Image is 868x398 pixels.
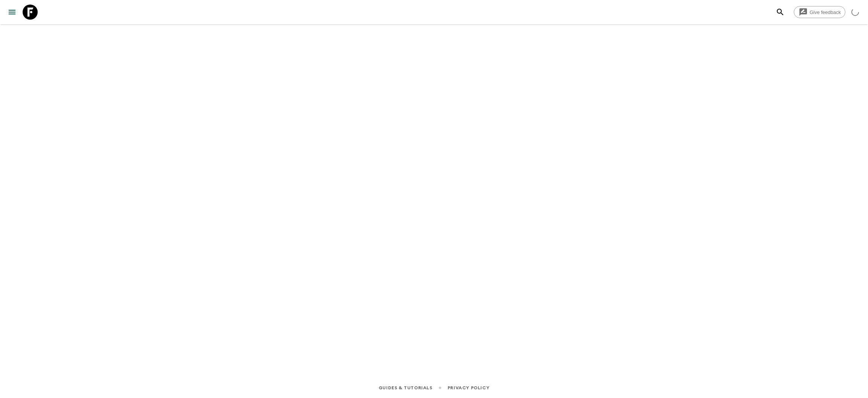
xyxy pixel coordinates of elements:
[448,384,489,392] a: Privacy Policy
[379,384,432,392] a: Guides & Tutorials
[773,5,788,20] button: search adventures
[805,9,845,15] span: Give feedback
[794,6,845,18] a: Give feedback
[5,5,20,20] button: menu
